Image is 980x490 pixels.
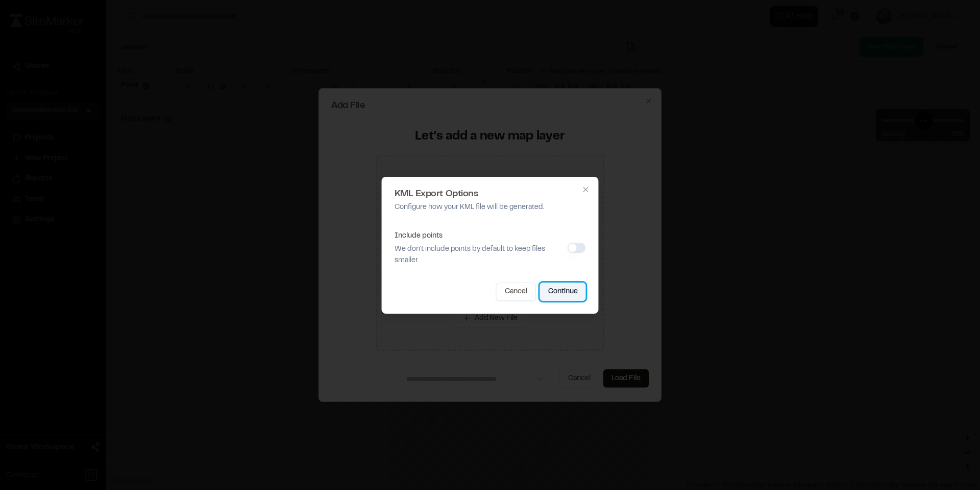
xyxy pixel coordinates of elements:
label: Include points [395,233,443,239]
p: We don't include points by default to keep files smaller. [395,244,563,266]
button: Cancel [496,283,536,301]
h2: KML Export Options [395,190,586,199]
p: Configure how your KML file will be generated. [395,202,586,213]
button: Continue [540,283,586,301]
